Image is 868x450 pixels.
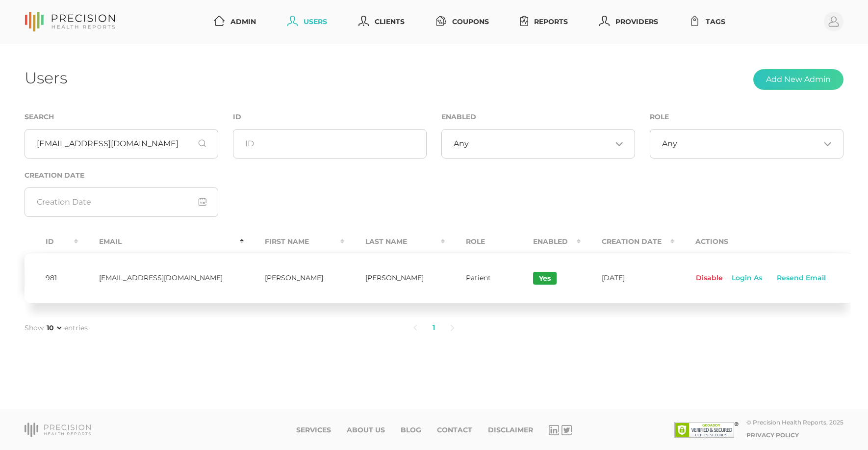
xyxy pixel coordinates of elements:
[233,129,427,159] input: ID
[45,323,63,333] select: Showentries
[441,113,476,121] label: Enabled
[78,253,244,303] td: [EMAIL_ADDRESS][DOMAIN_NAME]
[210,13,260,31] a: Admin
[454,139,469,149] span: Any
[25,171,84,180] label: Creation Date
[595,13,662,31] a: Providers
[445,231,512,253] th: Role
[516,13,572,31] a: Reports
[244,253,344,303] td: [PERSON_NAME]
[25,129,218,159] input: Text
[677,139,820,149] input: Search for option
[441,129,635,159] div: Search for option
[746,419,843,426] div: © Precision Health Reports, 2025
[768,270,832,286] a: Resend Email
[283,13,331,31] a: Users
[469,139,612,149] input: Search for option
[695,273,723,283] a: Disable
[432,13,493,31] a: Coupons
[344,231,445,253] th: Last Name : activate to sort column ascending
[437,426,472,434] a: Contact
[244,231,344,253] th: First Name : activate to sort column ascending
[581,231,674,253] th: Creation Date : activate to sort column ascending
[674,231,853,253] th: Actions
[296,426,331,434] a: Services
[650,129,843,159] div: Search for option
[233,113,241,121] label: ID
[512,231,581,253] th: Enabled : activate to sort column ascending
[662,139,677,149] span: Any
[533,272,557,285] span: Yes
[25,187,218,217] input: Creation Date
[674,422,739,438] img: SSL site seal - click to verify
[25,68,67,87] h1: Users
[25,113,54,121] label: Search
[650,113,669,121] label: Role
[78,231,244,253] th: Email : activate to sort column descending
[347,426,385,434] a: About Us
[445,253,512,303] td: Patient
[401,426,421,434] a: Blog
[581,253,674,303] td: [DATE]
[723,270,768,286] a: Login As
[488,426,533,434] a: Disclaimer
[344,253,445,303] td: [PERSON_NAME]
[686,13,729,31] a: Tags
[25,253,78,303] td: 981
[355,13,408,31] a: Clients
[746,431,799,439] a: Privacy Policy
[25,323,88,333] label: Show entries
[25,231,78,253] th: Id : activate to sort column ascending
[753,69,843,90] button: Add New Admin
